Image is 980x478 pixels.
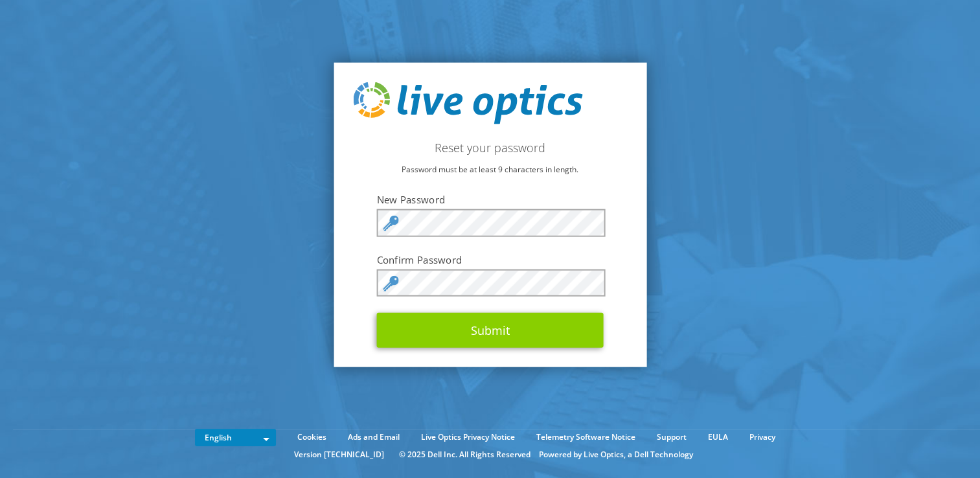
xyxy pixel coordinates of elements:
[353,163,627,177] p: Password must be at least 9 characters in length.
[377,193,604,206] label: New Password
[377,313,604,348] button: Submit
[377,253,604,266] label: Confirm Password
[288,448,391,462] li: Version [TECHNICAL_ID]
[338,430,409,444] a: Ads and Email
[527,430,645,444] a: Telemetry Software Notice
[539,448,693,462] li: Powered by Live Optics, a Dell Technology
[740,430,785,444] a: Privacy
[647,430,696,444] a: Support
[411,430,525,444] a: Live Optics Privacy Notice
[698,430,738,444] a: EULA
[288,430,336,444] a: Cookies
[353,141,627,155] h2: Reset your password
[353,82,582,124] img: live_optics_svg.svg
[393,448,537,462] li: © 2025 Dell Inc. All Rights Reserved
